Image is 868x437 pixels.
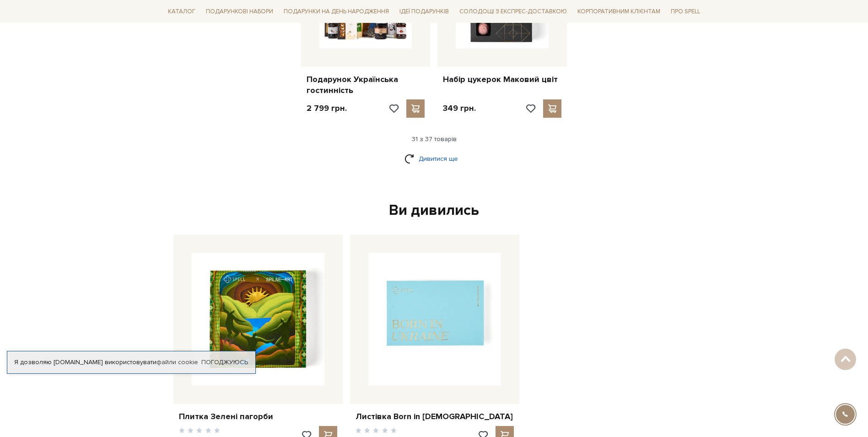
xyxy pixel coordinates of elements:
a: Подарунок Українська гостинність [307,74,425,96]
a: Подарункові набори [202,5,277,19]
img: Листівка Born in Ukraine [368,253,501,386]
div: Ви дивились [170,201,699,220]
a: Листівка Born in [DEMOGRAPHIC_DATA] [356,411,514,422]
a: Каталог [164,5,199,19]
a: Про Spell [667,5,704,19]
a: Плитка Зелені пагорби [179,411,337,422]
div: 31 з 37 товарів [161,135,708,143]
a: Подарунки на День народження [280,5,393,19]
a: Погоджуюсь [201,358,248,366]
a: Дивитися ще [404,151,464,167]
div: Я дозволяю [DOMAIN_NAME] використовувати [7,358,255,366]
a: Ідеї подарунків [396,5,453,19]
p: 349 грн. [443,103,476,114]
p: 2 799 грн. [307,103,347,114]
a: Корпоративним клієнтам [574,5,664,19]
a: Солодощі з експрес-доставкою [456,4,571,19]
a: файли cookie [156,358,198,366]
a: Набір цукерок Маковий цвіт [443,74,561,85]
